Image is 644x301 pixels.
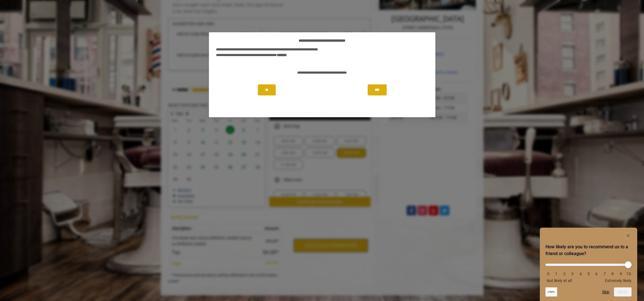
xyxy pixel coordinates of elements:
[614,287,632,296] button: Next question
[602,290,609,294] button: Skip
[626,272,632,276] li: 10
[562,272,567,276] li: 2
[545,272,551,276] li: 0
[578,272,583,276] li: 4
[618,272,624,276] li: 9
[545,244,632,257] h2: How likely are you to recommend us to a friend or colleague? Select an option from 0 to 10, with ...
[602,272,607,276] li: 7
[594,272,599,276] li: 6
[553,272,559,276] li: 1
[605,278,632,283] span: Extremely likely
[625,232,632,239] button: Hide survey
[547,278,572,283] span: Not likely at all
[545,232,632,296] div: How likely are you to recommend us to a friend or colleague? Select an option from 0 to 10, with ...
[610,272,615,276] li: 8
[570,272,575,276] li: 3
[545,259,632,283] div: How likely are you to recommend us to a friend or colleague? Select an option from 0 to 10, with ...
[586,272,591,276] li: 5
